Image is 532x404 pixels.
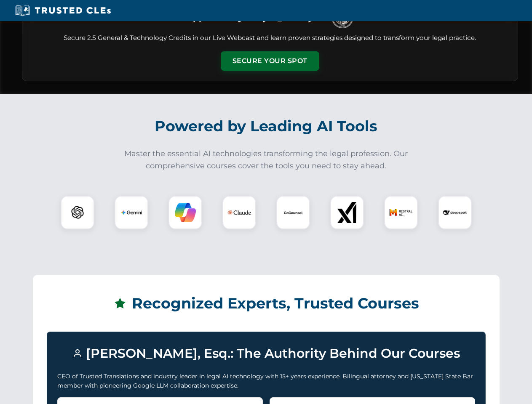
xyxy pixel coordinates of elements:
[438,196,472,229] div: DeepSeek
[389,201,413,224] img: Mistral AI Logo
[283,202,304,223] img: CoCounsel Logo
[222,196,256,229] div: Claude
[175,202,196,223] img: Copilot Logo
[168,196,202,229] div: Copilot
[65,200,90,225] img: ChatGPT Logo
[115,196,148,229] div: Gemini
[337,202,358,223] img: xAI Logo
[61,196,94,229] div: ChatGPT
[330,196,364,229] div: xAI
[32,33,508,43] p: Secure 2.5 General & Technology Credits in our Live Webcast and learn proven strategies designed ...
[384,196,418,229] div: Mistral AI
[121,202,142,223] img: Gemini Logo
[57,342,475,365] h3: [PERSON_NAME], Esq.: The Authority Behind Our Courses
[33,112,500,141] h2: Powered by Leading AI Tools
[221,51,319,71] button: Secure Your Spot
[119,148,414,172] p: Master the essential AI technologies transforming the legal profession. Our comprehensive courses...
[47,289,486,318] h2: Recognized Experts, Trusted Courses
[443,201,467,224] img: DeepSeek Logo
[13,4,113,17] img: Trusted CLEs
[276,196,310,229] div: CoCounsel
[57,372,475,391] p: CEO of Trusted Translations and industry leader in legal AI technology with 15+ years experience....
[227,201,251,224] img: Claude Logo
